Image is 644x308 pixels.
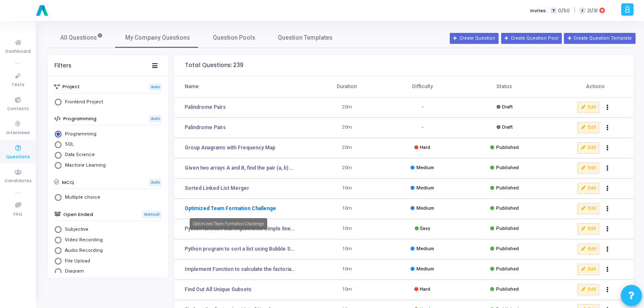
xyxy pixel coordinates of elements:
[54,193,162,204] mat-radio-group: Select Library
[577,203,599,214] button: Edit
[385,76,460,97] th: Difficulty
[309,239,385,259] td: 10m
[309,199,385,219] td: 10m
[309,178,385,199] td: 10m
[564,33,635,44] button: Create Question Template
[421,104,423,111] div: -
[62,226,89,233] span: Subjective
[7,105,29,113] span: Contests
[309,259,385,280] td: 10m
[309,76,385,97] th: Duration
[602,183,614,195] button: Actions
[577,264,599,275] button: Edit
[530,7,547,14] label: Invites:
[549,76,633,97] th: Actions
[496,185,519,191] span: Published
[149,179,162,186] span: Auto
[496,286,519,292] span: Published
[62,131,97,138] span: Programming
[62,258,90,265] span: File Upload
[62,84,80,89] h6: Project
[278,33,333,42] span: Question Templates
[213,33,255,42] span: Question Pools
[63,212,93,217] h6: Open Ended
[5,48,31,55] span: Dashboard
[185,103,226,111] a: Palindrome Pairs
[411,165,434,172] div: Medium
[309,138,385,158] td: 20m
[411,185,434,192] div: Medium
[185,184,249,192] a: Sorted Linked List Merger
[496,145,519,150] span: Published
[54,225,162,299] mat-radio-group: Select Library
[185,205,276,212] a: Optimized Team Formation Challenge
[309,219,385,239] td: 10m
[142,211,162,218] span: Manual
[550,8,556,14] span: T
[62,151,95,159] span: Data Science
[496,205,519,211] span: Published
[502,124,513,130] span: Draft
[174,76,309,97] th: Name
[190,218,267,230] div: Optimized Team Formation Challenge
[60,33,103,42] span: All Questions
[411,266,434,273] div: Medium
[577,102,599,113] button: Edit
[62,180,74,185] h6: MCQ
[558,7,570,14] span: 0/50
[63,116,97,122] h6: Programming
[411,205,434,212] div: Medium
[602,284,614,296] button: Actions
[501,33,562,44] button: Create Question Pool
[577,142,599,153] button: Edit
[62,162,106,169] span: Machine Learning
[577,284,599,295] button: Edit
[602,162,614,174] button: Actions
[62,268,84,275] span: Diagram
[496,266,519,272] span: Published
[125,33,190,42] span: My Company Questions
[185,245,295,253] a: Python program to sort a list using Bubble Sort.
[309,97,385,118] td: 20m
[460,76,549,97] th: Status
[11,81,24,89] span: Tests
[602,122,614,134] button: Actions
[185,265,295,273] a: Implement Function to calculate the factorial of a number recursively.
[496,246,519,251] span: Published
[185,164,295,172] a: Given two arrays A and B, find the pair (a, b) such that the absolute difference |a - b| is minim...
[602,142,614,154] button: Actions
[185,286,252,293] a: Find Out All Unique Subsets
[411,246,434,253] div: Medium
[54,130,162,172] mat-radio-group: Select Library
[577,243,599,254] button: Edit
[577,122,599,133] button: Edit
[34,2,51,19] img: logo
[602,102,614,113] button: Actions
[602,203,614,215] button: Actions
[62,99,103,106] span: Frontend Project
[496,165,519,170] span: Published
[496,226,519,231] span: Published
[577,223,599,234] button: Edit
[54,98,162,108] mat-radio-group: Select Library
[62,141,74,148] span: SQL
[415,225,430,232] div: Easy
[421,124,423,131] div: -
[577,183,599,194] button: Edit
[502,104,513,110] span: Draft
[54,62,71,69] div: Filters
[602,223,614,235] button: Actions
[309,118,385,138] td: 20m
[62,247,103,254] span: Audio Recording
[13,211,22,218] span: FAQ
[574,6,575,15] span: |
[602,243,614,255] button: Actions
[62,194,100,201] span: Multiple choice
[309,158,385,178] td: 20m
[185,124,226,131] a: Palindrome Pairs
[309,280,385,300] td: 10m
[6,154,30,161] span: Questions
[577,162,599,173] button: Edit
[5,178,32,185] span: Candidates
[149,84,162,91] span: Auto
